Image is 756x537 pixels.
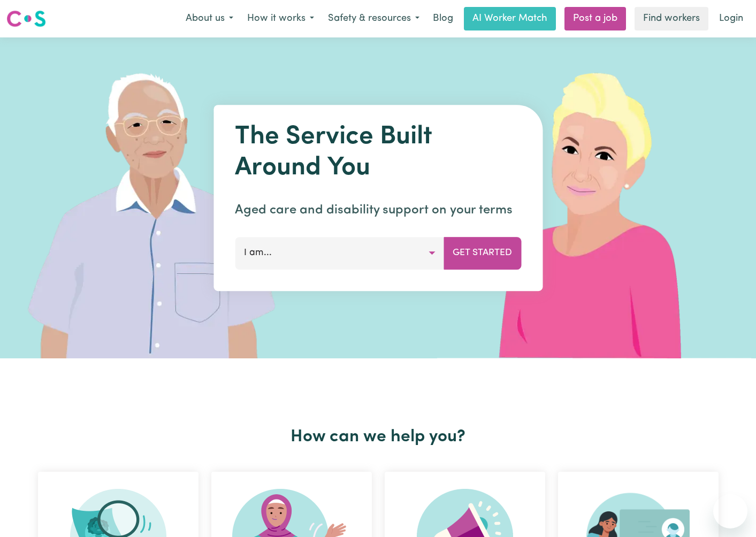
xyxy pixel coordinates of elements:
[464,7,556,30] a: AI Worker Match
[179,7,240,30] button: About us
[321,7,426,30] button: Safety & resources
[564,7,626,30] a: Post a job
[235,201,521,220] p: Aged care and disability support on your terms
[235,122,521,183] h1: The Service Built Around You
[713,7,750,30] a: Login
[444,237,521,269] button: Get Started
[235,237,444,269] button: I am...
[713,494,747,528] iframe: Button to launch messaging window
[426,7,460,30] a: Blog
[240,7,321,30] button: How it works
[635,7,708,30] a: Find workers
[6,6,46,31] a: Careseekers logo
[6,9,46,28] img: Careseekers logo
[32,427,725,447] h2: How can we help you?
